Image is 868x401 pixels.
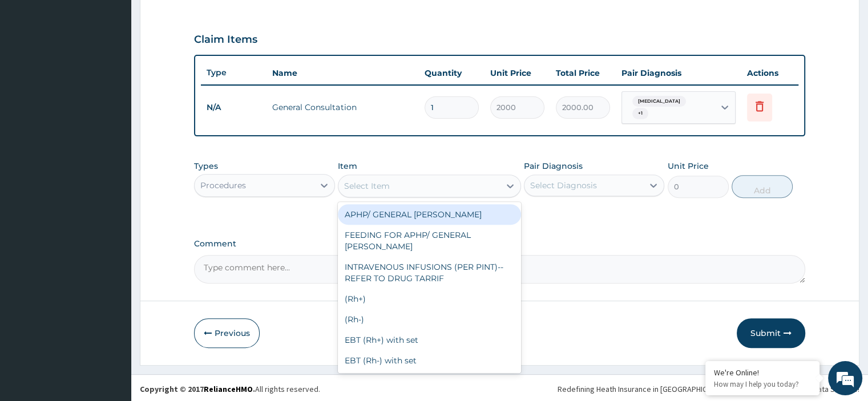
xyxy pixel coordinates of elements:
img: d_794563401_company_1708531726252_794563401 [21,57,46,86]
th: Quantity [419,62,485,84]
div: FEEDING FOR APHP/ GENERAL [PERSON_NAME] [338,225,521,257]
button: Add [732,175,793,198]
div: EBT (Rh+) with set [338,330,521,350]
div: Select Item [344,180,390,192]
strong: Copyright © 2017 . [140,384,255,394]
label: Item [338,160,357,172]
label: Types [194,161,218,171]
th: Pair Diagnosis [616,62,741,84]
div: Select Diagnosis [530,180,597,191]
div: We're Online! [714,367,811,378]
td: N/A [201,97,267,118]
div: (Rh-) [338,309,521,330]
div: (Rh+) [338,289,521,309]
div: Wound Dressing PER DAY [338,371,521,391]
span: [MEDICAL_DATA] [632,96,686,107]
th: Actions [741,62,798,84]
label: Comment [194,239,805,249]
span: + 1 [632,108,648,119]
div: EBT (Rh-) with set [338,350,521,371]
div: Chat with us now [59,64,192,79]
td: General Consultation [267,96,418,119]
th: Unit Price [485,62,550,84]
p: How may I help you today? [714,379,811,389]
textarea: Type your message and hit 'Enter' [6,274,217,314]
button: Submit [737,318,805,348]
div: APHP/ GENERAL [PERSON_NAME] [338,204,521,225]
div: Minimize live chat window [187,6,215,33]
div: Redefining Heath Insurance in [GEOGRAPHIC_DATA] using Telemedicine and Data Science! [558,383,859,395]
span: We're online! [66,125,158,240]
div: Procedures [200,180,246,191]
a: RelianceHMO [204,384,253,394]
h3: Claim Items [194,34,257,46]
div: INTRAVENOUS INFUSIONS (PER PINT)--REFER TO DRUG TARRIF [338,257,521,289]
label: Pair Diagnosis [524,160,583,172]
th: Type [201,62,267,83]
th: Name [267,62,418,84]
th: Total Price [550,62,616,84]
button: Previous [194,318,260,348]
label: Unit Price [668,160,709,172]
